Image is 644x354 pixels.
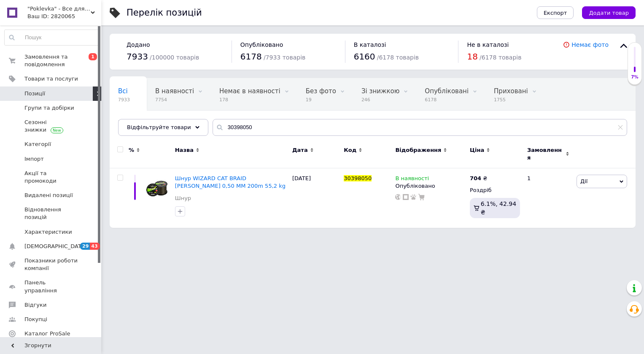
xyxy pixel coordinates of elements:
[544,10,567,16] span: Експорт
[470,186,520,194] div: Роздріб
[571,41,609,48] a: Немає фото
[24,75,78,83] span: Товари та послуги
[306,87,336,95] span: Без фото
[628,74,641,80] div: 7%
[175,195,191,202] a: Шнур
[89,53,97,60] span: 1
[425,97,469,103] span: 6178
[470,175,481,181] b: 704
[24,228,72,236] span: Характеристики
[24,279,78,294] span: Панель управління
[155,87,194,95] span: В наявності
[213,119,627,136] input: Пошук по назві позиції, артикулу і пошуковим запитам
[24,53,78,68] span: Замовлення та повідомлення
[24,104,74,112] span: Групи та добірки
[290,168,342,228] div: [DATE]
[395,146,441,154] span: Відображення
[24,90,45,97] span: Позиції
[80,243,90,250] span: 29
[494,87,528,95] span: Приховані
[344,146,356,154] span: Код
[155,97,194,103] span: 7754
[24,155,44,163] span: Імпорт
[292,146,308,154] span: Дата
[127,51,148,62] span: 7933
[377,54,419,61] span: / 6178 товарів
[344,175,372,181] span: 30398050
[118,97,130,103] span: 7933
[175,175,286,189] a: Шнур WIZARD CAT BRAID [PERSON_NAME] 0,50 MM 200m 55,2 kg
[24,243,87,250] span: [DEMOGRAPHIC_DATA]
[24,316,47,323] span: Покупці
[5,30,99,45] input: Пошук
[150,54,199,61] span: / 100000 товарів
[24,192,73,199] span: Видалені позиції
[264,54,305,61] span: / 7933 товарів
[467,41,509,48] span: Не в каталозі
[24,257,78,272] span: Показники роботи компанії
[24,141,51,148] span: Категорії
[481,200,517,216] span: 6.1%, 42.94 ₴
[219,97,280,103] span: 178
[395,175,429,184] span: В наявності
[522,168,574,228] div: 1
[580,178,587,184] span: Дії
[27,5,91,13] span: "Poklevka" - Все для Риболовлі!
[306,97,336,103] span: 19
[537,6,574,19] button: Експорт
[354,41,386,48] span: В каталозі
[118,119,194,127] span: В наличии, Без скидки
[118,87,128,95] span: Всі
[240,51,262,62] span: 6178
[361,87,399,95] span: Зі знижкою
[589,10,629,16] span: Додати товар
[354,51,375,62] span: 6160
[395,182,466,190] div: Опубліковано
[361,97,399,103] span: 246
[470,175,487,182] div: ₴
[24,206,78,221] span: Відновлення позицій
[127,8,202,17] div: Перелік позицій
[527,146,563,162] span: Замовлення
[582,6,636,19] button: Додати товар
[425,87,469,95] span: Опубліковані
[470,146,484,154] span: Ціна
[219,87,280,95] span: Немає в наявності
[24,330,70,338] span: Каталог ProSale
[90,243,100,250] span: 43
[143,175,171,202] img: Шнур WIZARD CAT BRAID DARK BROWN 0,50 MM 200m 55,2 kg
[240,41,283,48] span: Опубліковано
[494,97,528,103] span: 1755
[27,13,101,20] div: Ваш ID: 2820065
[24,301,46,309] span: Відгуки
[24,119,78,134] span: Сезонні знижки
[129,146,134,154] span: %
[467,51,477,62] span: 18
[127,41,150,48] span: Додано
[480,54,521,61] span: / 6178 товарів
[24,170,78,185] span: Акції та промокоди
[175,146,194,154] span: Назва
[127,124,191,130] span: Відфільтруйте товари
